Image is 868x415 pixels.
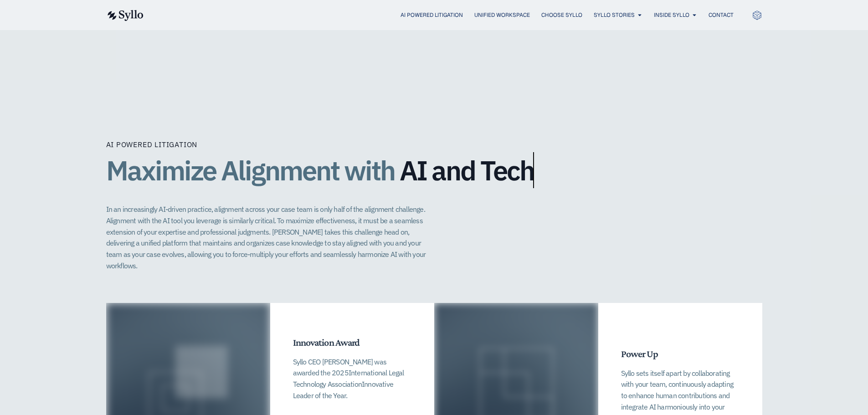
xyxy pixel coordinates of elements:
[106,139,762,150] p: AI Powered Litigation
[162,11,734,20] div: Menu Toggle
[401,11,463,19] a: AI Powered Litigation
[594,11,635,19] a: Syllo Stories
[293,368,404,389] span: International Legal Technology Association
[106,204,435,271] p: In an increasingly AI-driven practice, alignment across your case team is only half of the alignm...
[293,337,360,348] span: Innovation Award
[621,348,658,359] span: Power Up
[474,11,530,19] a: Unified Workspace
[293,356,411,401] p: Syllo CEO [PERSON_NAME] was awarded the 2025 Innovative Leader of the Year.
[106,152,395,188] span: Maximize Alignment with
[654,11,689,19] a: Inside Syllo
[541,11,582,19] a: Choose Syllo
[162,11,734,20] nav: Menu
[106,10,144,21] img: syllo
[709,11,734,19] a: Contact
[400,155,534,185] span: AI and Tech​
